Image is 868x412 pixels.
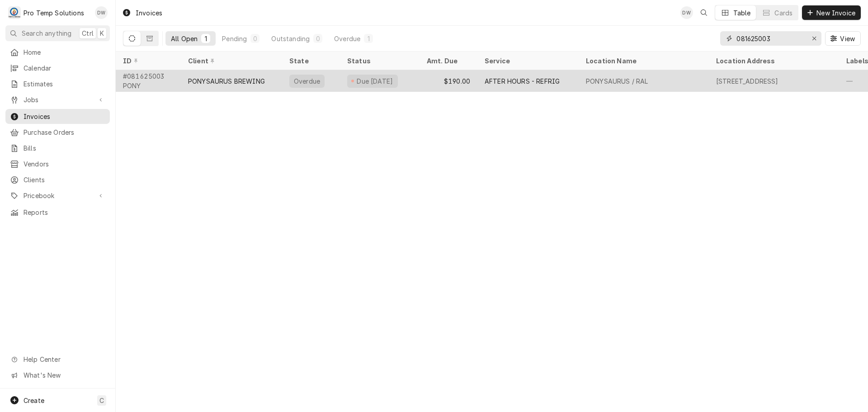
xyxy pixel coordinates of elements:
a: Home [5,45,110,60]
button: New Invoice [802,5,861,20]
div: #081625003 PONY [116,70,181,92]
a: Vendors [5,156,110,171]
button: View [825,31,861,46]
div: P [8,6,21,19]
span: Ctrl [82,28,94,38]
div: 1 [366,34,371,43]
div: AFTER HOURS - REFRIG [485,76,560,86]
div: PONYSAURUS BREWING [188,76,265,86]
div: Service [485,56,570,66]
span: Clients [24,175,105,185]
span: New Invoice [815,8,857,18]
div: Outstanding [271,34,310,43]
div: All Open [171,34,198,43]
a: Purchase Orders [5,125,110,140]
div: State [289,56,333,66]
a: Bills [5,141,110,156]
div: PONYSAURUS / RAL [586,76,648,86]
span: Search anything [22,28,71,38]
div: Cards [774,8,793,18]
input: Keyword search [736,31,804,46]
a: Go to Help Center [5,352,110,367]
span: C [99,396,104,405]
div: ID [123,56,172,66]
div: 1 [203,34,208,43]
a: Clients [5,172,110,187]
span: Calendar [24,63,105,73]
span: View [838,34,857,43]
div: 0 [315,34,321,43]
div: Pro Temp Solutions [24,8,84,18]
span: Purchase Orders [24,128,105,137]
button: Search anythingCtrlK [5,25,110,41]
a: Calendar [5,61,110,76]
span: Create [24,397,44,404]
div: Overdue [293,76,321,86]
a: Reports [5,205,110,220]
a: Go to Jobs [5,92,110,107]
div: Dana Williams's Avatar [680,6,693,19]
span: Home [24,47,105,57]
span: Estimates [24,79,105,89]
button: Open search [697,5,711,20]
div: Overdue [334,34,360,43]
div: Location Name [586,56,700,66]
div: DW [680,6,693,19]
div: Pending [222,34,247,43]
div: Pro Temp Solutions's Avatar [8,6,21,19]
div: $190.00 [420,70,477,92]
button: Erase input [807,31,821,46]
div: Due [DATE] [356,76,394,86]
span: Help Center [24,355,104,364]
div: DW [95,6,108,19]
span: Vendors [24,159,105,169]
span: Jobs [24,95,92,104]
span: Bills [24,143,105,153]
div: 0 [252,34,258,43]
a: Go to What's New [5,368,110,383]
span: K [100,28,104,38]
div: Location Address [716,56,830,66]
a: Estimates [5,76,110,91]
span: Invoices [24,112,105,121]
div: [STREET_ADDRESS] [716,76,778,86]
a: Go to Pricebook [5,188,110,203]
span: What's New [24,370,104,380]
div: Status [347,56,410,66]
a: Invoices [5,109,110,124]
div: Client [188,56,273,66]
span: Reports [24,208,105,217]
div: Table [733,8,751,18]
span: Pricebook [24,191,92,200]
div: Dana Williams's Avatar [95,6,108,19]
div: Amt. Due [427,56,468,66]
